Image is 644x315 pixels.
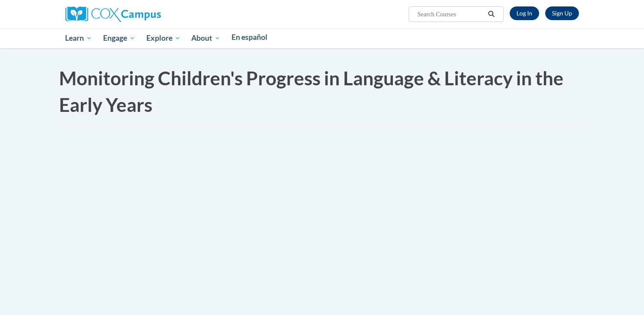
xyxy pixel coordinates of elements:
[141,28,186,48] a: Explore
[416,9,485,19] input: Search Courses
[510,6,539,20] a: Log In
[98,28,141,48] a: Engage
[146,33,181,43] span: Explore
[60,28,98,48] a: Learn
[487,11,495,18] i: 
[485,9,498,19] button: Search
[65,6,161,22] img: Cox Campus
[186,28,226,48] a: About
[53,28,592,48] div: Main menu
[103,33,135,43] span: Engage
[545,6,579,20] a: Register
[65,10,161,17] a: Cox Campus
[65,33,92,43] span: Learn
[191,33,220,43] span: About
[231,33,267,42] span: En español
[226,28,273,46] a: En español
[59,67,564,116] span: Monitoring Children's Progress in Language & Literacy in the Early Years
